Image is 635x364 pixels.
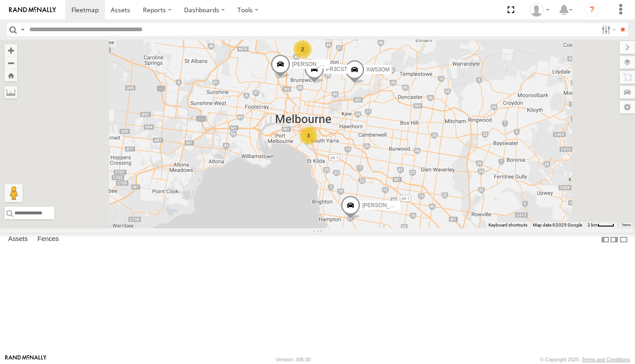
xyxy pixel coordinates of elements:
span: XW53OM [366,66,390,73]
button: Zoom Home [5,69,17,81]
button: Map scale: 2 km per 33 pixels [585,222,617,228]
label: Search Query [19,23,26,36]
span: PR3CST [326,66,347,72]
label: Measure [5,86,17,99]
button: Keyboard shortcuts [488,222,527,228]
label: Fences [33,233,63,246]
a: Terms and Conditions [582,357,630,362]
div: 2 [294,40,312,58]
button: Zoom in [5,44,17,57]
label: Dock Summary Table to the Right [610,233,619,246]
button: Drag Pegman onto the map to open Street View [5,184,23,202]
label: Hide Summary Table [619,233,628,246]
span: [PERSON_NAME] [362,202,407,208]
a: Terms (opens in new tab) [621,223,631,227]
img: rand-logo.svg [9,7,56,13]
button: Zoom out [5,57,17,69]
label: Map Settings [620,101,635,113]
span: [PERSON_NAME] [292,61,337,67]
div: 3 [299,127,317,145]
a: Visit our Website [5,355,47,364]
span: 2 km [588,222,597,227]
div: Version: 306.00 [276,357,311,362]
i: ? [585,3,599,17]
div: © Copyright 2025 - [540,357,630,362]
label: Assets [4,233,32,246]
label: Search Filter Options [598,23,617,36]
label: Dock Summary Table to the Left [601,233,610,246]
div: Anna Skaltsis [526,3,553,17]
span: Map data ©2025 Google [533,222,582,227]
